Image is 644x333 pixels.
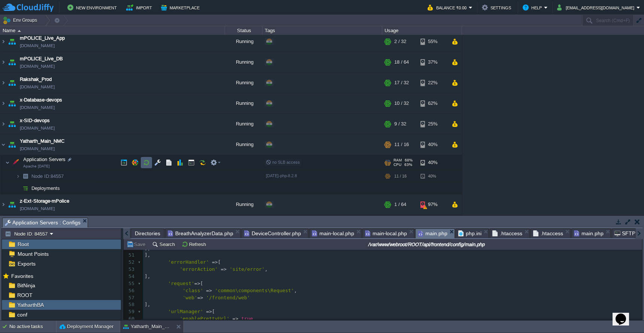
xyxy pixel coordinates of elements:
a: [DOMAIN_NAME] [20,83,55,91]
span: 'errorAction' [180,266,218,272]
button: Yatharth_Main_NMC [123,323,170,330]
span: => [233,316,239,321]
button: Deployment Manager [60,323,113,330]
span: => [221,266,227,272]
div: Usage [383,26,462,35]
button: Refresh [182,241,208,248]
img: AMDAwAAAACH5BAEAAAAALAAAAAABAAEAAAICRAEAOw== [20,182,31,194]
div: 54 [124,273,136,280]
div: Running [225,134,262,155]
li: /var/www/webroot/ROOT/YatharthBA/.htaccess [531,228,571,238]
a: Root [16,241,30,248]
div: 17 / 32 [394,73,409,93]
div: 51 [124,252,136,259]
a: YatharthBA [16,302,45,308]
div: 37% [420,52,445,72]
span: CPU [394,163,401,167]
li: /var/www/webroot/ROOT/api/frontend/controllers/DeviceController.php [241,228,309,238]
img: AMDAwAAAACH5BAEAAAAALAAAAAABAAEAAAICRAEAOw== [0,134,6,155]
div: 97% [420,194,445,215]
a: ROOT [16,292,34,299]
span: main-local.php [365,229,407,238]
a: conf [16,311,28,318]
span: main-local.php [312,229,354,238]
span: Directories [135,229,160,238]
button: Save [127,241,148,248]
div: 59 [124,308,136,315]
span: true [241,316,253,321]
iframe: chat widget [613,303,637,326]
a: mPOLICE_Live_App [20,34,65,42]
img: AMDAwAAAACH5BAEAAAAALAAAAAABAAEAAAICRAEAOw== [16,170,20,182]
a: Deployments [31,185,61,191]
div: 11 / 16 [394,134,409,155]
img: AMDAwAAAACH5BAEAAAAALAAAAAABAAEAAAICRAEAOw== [7,93,17,113]
span: no SLB access [266,160,300,164]
a: Mount Points [16,251,50,257]
img: AMDAwAAAACH5BAEAAAAALAAAAAABAAEAAAICRAEAOw== [0,73,6,93]
a: Exports [16,260,37,267]
span: [DOMAIN_NAME] [20,104,55,111]
button: Help [523,3,544,12]
span: Rakshak_Prod [20,76,52,83]
a: z-Ext-Storage-mPolice [20,197,69,205]
img: AMDAwAAAACH5BAEAAAAALAAAAAABAAEAAAICRAEAOw== [10,155,21,170]
a: mPOLICE_Live_DB [20,55,63,63]
li: /var/www/webroot/ROOT/api/common/config/main-local.php [309,228,362,238]
div: 60 [124,315,136,323]
img: AMDAwAAAACH5BAEAAAAALAAAAAABAAEAAAICRAEAOw== [0,93,6,113]
li: /var/www/webroot/ROOT/api/frontend/models/BreathAnalyzerData.php [165,228,241,238]
span: .htaccess [533,229,563,238]
div: 62% [420,93,445,113]
span: => [194,281,200,286]
span: ], [145,302,151,307]
span: => [206,288,212,293]
span: ], [145,245,151,251]
span: 'enablePrettyUrl' [180,316,230,321]
img: AMDAwAAAACH5BAEAAAAALAAAAAABAAEAAAICRAEAOw== [7,194,17,215]
a: Application ServersApache [DATE] [22,157,67,162]
span: Apache [DATE] [23,164,50,169]
img: AMDAwAAAACH5BAEAAAAALAAAAAABAAEAAAICRAEAOw== [7,134,17,155]
img: AMDAwAAAACH5BAEAAAAALAAAAAABAAEAAAICRAEAOw== [0,52,6,72]
div: Running [225,93,262,113]
div: 18 / 64 [394,52,409,72]
span: ], [145,252,151,258]
div: 22% [420,73,445,93]
img: AMDAwAAAACH5BAEAAAAALAAAAAABAAEAAAICRAEAOw== [0,31,6,52]
div: 57 [124,294,136,302]
span: [DOMAIN_NAME] [20,205,55,212]
div: Status [225,26,262,35]
span: , [265,266,268,272]
span: [ [200,281,203,286]
div: 40% [420,155,445,170]
div: 10 / 32 [394,93,409,113]
button: Marketplace [161,3,202,12]
div: Tags [263,26,382,35]
span: '/frontend/web' [206,295,250,300]
span: 'class' [183,288,203,293]
li: /var/www/webroot/ROOT/api/frontend/config/main.php [415,228,455,238]
button: Search [152,241,177,248]
div: 52 [124,259,136,266]
img: AMDAwAAAACH5BAEAAAAALAAAAAABAAEAAAICRAEAOw== [7,31,17,52]
img: AMDAwAAAACH5BAEAAAAALAAAAAABAAEAAAICRAEAOw== [7,52,17,72]
span: Node ID: [31,173,51,179]
div: 11 / 16 [394,170,407,182]
a: Yatharth_Main_NMC [20,137,64,145]
a: x-Database-devops [20,96,62,104]
div: Running [225,52,262,72]
div: No active tasks [9,321,56,333]
div: 55% [420,31,445,52]
img: AMDAwAAAACH5BAEAAAAALAAAAAABAAEAAAICRAEAOw== [18,30,21,32]
span: => [206,309,212,314]
img: AMDAwAAAACH5BAEAAAAALAAAAAABAAEAAAICRAEAOw== [7,73,17,93]
span: RAM [394,158,402,163]
a: BitNinja [16,282,36,289]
